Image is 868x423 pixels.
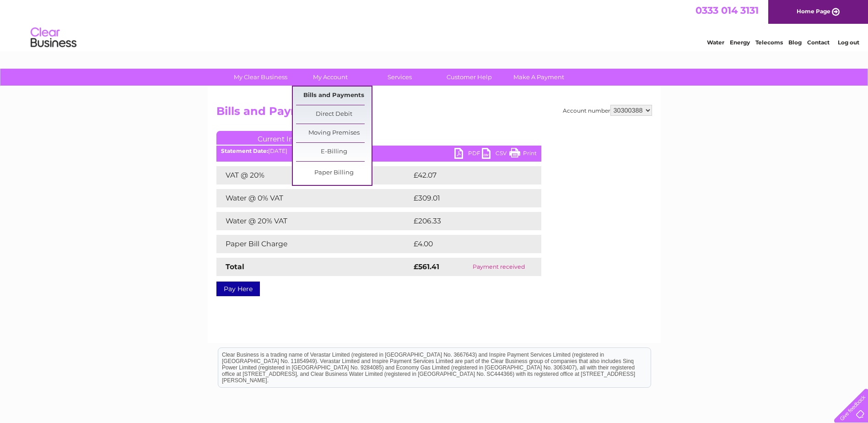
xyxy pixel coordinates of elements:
[411,212,525,230] td: £206.33
[454,148,482,161] a: PDF
[216,282,260,296] a: Pay Here
[216,105,652,122] h2: Bills and Payments
[216,212,411,230] td: Water @ 20% VAT
[362,69,437,86] a: Services
[216,189,411,207] td: Water @ 0% VAT
[509,148,537,161] a: Print
[216,166,411,184] td: VAT @ 20%
[411,166,523,184] td: £42.07
[296,124,372,142] a: Moving Premises
[216,148,541,154] div: [DATE]
[755,39,783,46] a: Telecoms
[482,148,509,161] a: CSV
[807,39,830,46] a: Contact
[501,69,577,86] a: Make A Payment
[730,39,750,46] a: Energy
[456,258,541,276] td: Payment received
[707,39,724,46] a: Water
[788,39,802,46] a: Blog
[411,189,525,207] td: £309.01
[30,24,77,52] img: logo.png
[223,69,298,86] a: My Clear Business
[218,5,651,44] div: Clear Business is a trading name of Verastar Limited (registered in [GEOGRAPHIC_DATA] No. 3667643...
[563,105,652,116] div: Account number
[838,39,859,46] a: Log out
[695,5,759,16] a: 0333 014 3131
[411,235,520,253] td: £4.00
[431,69,507,86] a: Customer Help
[216,131,354,145] a: Current Invoice
[296,105,372,124] a: Direct Debit
[414,262,439,271] strong: £561.41
[292,69,368,86] a: My Account
[216,235,411,253] td: Paper Bill Charge
[296,143,372,161] a: E-Billing
[296,164,372,182] a: Paper Billing
[226,262,244,271] strong: Total
[296,87,372,105] a: Bills and Payments
[221,147,268,154] b: Statement Date:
